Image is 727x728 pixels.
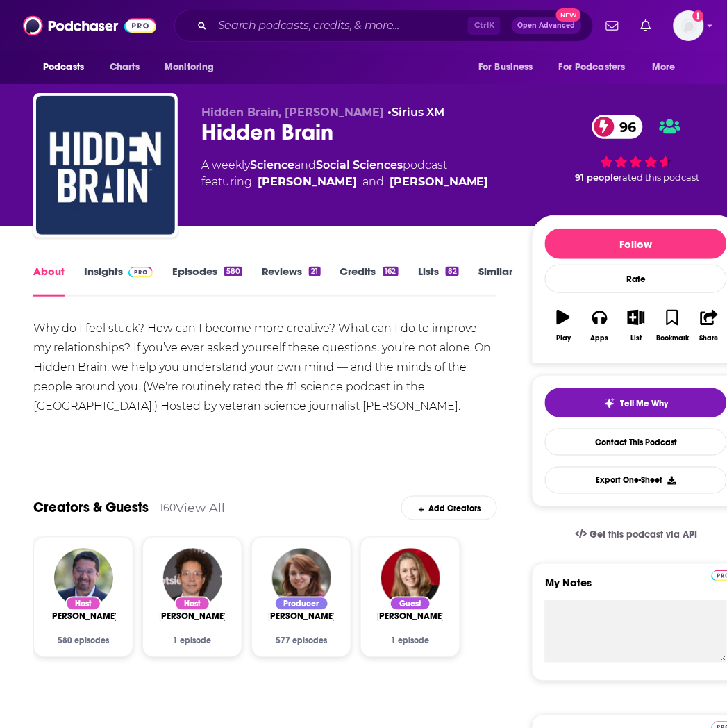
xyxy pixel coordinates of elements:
[269,636,334,646] div: 577 episodes
[383,267,399,276] div: 162
[165,58,214,77] span: Monitoring
[174,10,594,42] div: Search podcasts, credits, & more...
[340,265,399,297] a: Credits162
[33,54,102,81] button: open menu
[172,265,242,297] a: Episodes580
[33,499,149,517] a: Creators & Guests
[618,301,654,351] button: List
[43,58,84,77] span: Podcasts
[160,502,176,515] div: 160
[478,265,512,297] a: Similar
[556,8,581,22] span: New
[201,106,384,119] span: Hidden Brain, [PERSON_NAME]
[376,611,445,622] a: Vanessa Bohns
[604,398,615,409] img: tell me why sparkle
[390,174,489,190] a: Malcolm Gladwell
[160,636,225,646] div: 1 episode
[33,319,497,416] div: Why do I feel stuck? How can I become more creative? What can I do to improve my relationships? I...
[606,115,644,139] span: 96
[378,636,443,646] div: 1 episode
[592,115,644,139] a: 96
[590,529,697,541] span: Get this podcast via API
[201,157,489,190] div: A weekly podcast
[224,267,242,276] div: 580
[591,334,609,342] div: Apps
[545,467,727,494] button: Export One-Sheet
[545,265,727,293] div: Rate
[23,13,156,39] img: Podchaser - Follow, Share and Rate Podcasts
[401,496,496,520] div: Add Creators
[674,10,704,41] img: User Profile
[653,58,676,77] span: More
[545,229,727,259] button: Follow
[693,10,704,22] svg: Add a profile image
[478,58,533,77] span: For Business
[556,334,571,342] div: Play
[362,174,384,190] span: and
[201,174,489,190] span: featuring
[565,518,709,552] a: Get this podcast via API
[468,17,501,35] span: Ctrl K
[643,54,694,81] button: open menu
[674,10,704,41] button: Show profile menu
[582,301,618,351] button: Apps
[65,597,101,611] div: Host
[54,549,113,608] a: Shankar Vedantam
[316,158,403,172] a: Social Sciences
[387,106,444,119] span: •
[128,267,153,278] img: Podchaser Pro
[33,265,65,297] a: About
[49,611,118,622] a: Shankar Vedantam
[619,172,699,183] span: rated this podcast
[656,334,689,342] div: Bookmark
[545,301,581,351] button: Play
[621,398,669,409] span: Tell Me Why
[250,158,294,172] a: Science
[418,265,459,297] a: Lists82
[446,267,459,276] div: 82
[51,636,116,646] div: 580 episodes
[258,174,357,190] a: Shankar Vedantam
[392,106,444,119] a: Sirius XM
[655,301,691,351] button: Bookmark
[274,597,329,611] div: Producer
[294,158,316,172] span: and
[390,597,431,611] div: Guest
[700,334,719,342] div: Share
[518,22,576,29] span: Open Advanced
[635,14,657,38] a: Show notifications dropdown
[381,549,440,608] img: Vanessa Bohns
[174,597,210,611] div: Host
[309,267,320,276] div: 21
[262,265,320,297] a: Reviews21
[601,14,624,38] a: Show notifications dropdown
[101,54,148,81] a: Charts
[512,17,582,34] button: Open AdvancedNew
[674,10,704,41] span: Logged in as hmill
[545,388,727,417] button: tell me why sparkleTell Me Why
[36,96,175,235] img: Hidden Brain
[545,577,727,601] label: My Notes
[575,172,619,183] span: 91 people
[272,549,331,608] img: Rhaina Cohen
[49,611,118,622] span: [PERSON_NAME]
[158,611,227,622] a: Malcolm Gladwell
[84,265,153,297] a: InsightsPodchaser Pro
[630,334,642,342] div: List
[376,611,445,622] span: [PERSON_NAME]
[212,15,468,37] input: Search podcasts, credits, & more...
[163,549,222,608] img: Malcolm Gladwell
[267,611,336,622] a: Rhaina Cohen
[267,611,336,622] span: [PERSON_NAME]
[559,58,626,77] span: For Podcasters
[550,54,646,81] button: open menu
[469,54,551,81] button: open menu
[176,501,225,515] a: View All
[155,54,232,81] button: open menu
[158,611,227,622] span: [PERSON_NAME]
[545,429,727,456] a: Contact This Podcast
